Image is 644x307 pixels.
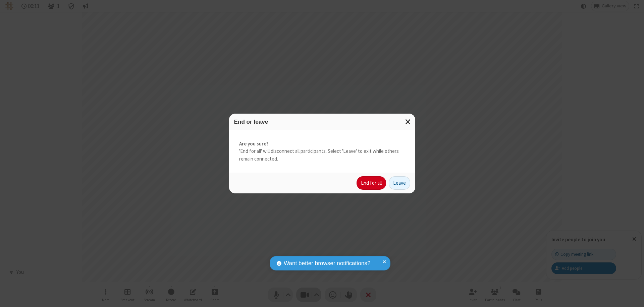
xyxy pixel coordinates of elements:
button: Close modal [401,114,415,130]
span: Want better browser notifications? [284,259,370,268]
h3: End or leave [234,119,410,125]
button: End for all [357,176,386,190]
div: 'End for all' will disconnect all participants. Select 'Leave' to exit while others remain connec... [229,130,415,173]
strong: Are you sure? [239,140,405,148]
button: Leave [389,176,410,190]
